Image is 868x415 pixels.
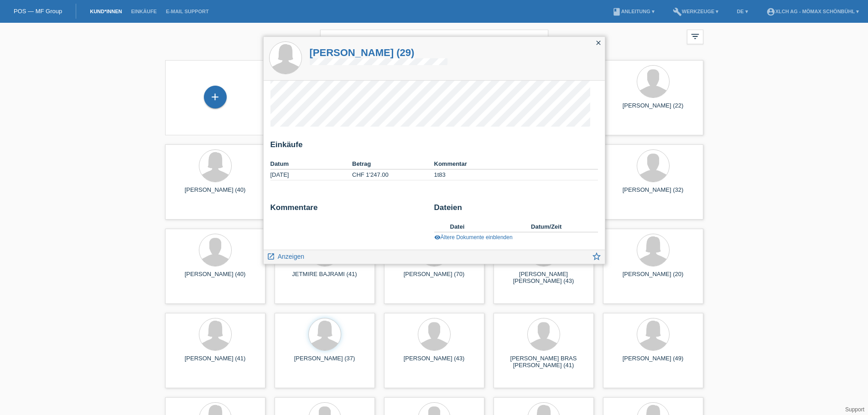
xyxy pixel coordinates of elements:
[673,7,682,16] i: build
[14,8,62,15] a: POS — MF Group
[85,9,126,14] a: Kund*innen
[610,271,696,285] div: [PERSON_NAME] (20)
[610,186,696,201] div: [PERSON_NAME] (32)
[434,234,513,241] a: visibilityÄltere Dokumente einblenden
[282,355,368,369] div: [PERSON_NAME] (37)
[434,159,598,169] th: Kommentar
[766,7,775,16] i: account_circle
[282,271,368,285] div: JETMIRE BAJRAMI (41)
[501,271,587,285] div: [PERSON_NAME] [PERSON_NAME] (43)
[204,89,226,105] div: Kund*in hinzufügen
[434,234,441,241] i: visibility
[391,355,477,369] div: [PERSON_NAME] (43)
[270,203,427,217] h2: Kommentare
[267,250,305,261] a: launch Anzeigen
[592,251,602,261] i: star_border
[126,9,161,14] a: Einkäufe
[668,9,723,14] a: buildWerkzeuge ▾
[610,355,696,369] div: [PERSON_NAME] (49)
[501,355,587,369] div: [PERSON_NAME] BRAS [PERSON_NAME] (41)
[610,102,696,117] div: [PERSON_NAME] (22)
[172,186,258,201] div: [PERSON_NAME] (40)
[270,140,598,154] h2: Einkäufe
[270,169,353,180] td: [DATE]
[161,9,213,14] a: E-Mail Support
[592,252,602,264] a: star_border
[690,31,700,41] i: filter_list
[278,253,304,260] span: Anzeigen
[434,169,598,180] td: 1t83
[172,355,258,369] div: [PERSON_NAME] (41)
[595,39,602,46] i: close
[352,169,434,180] td: CHF 1'247.00
[612,7,621,16] i: book
[608,9,659,14] a: bookAnleitung ▾
[320,30,548,51] input: Suche...
[450,221,531,232] th: Datei
[172,271,258,285] div: [PERSON_NAME] (40)
[352,159,434,169] th: Betrag
[434,203,598,217] h2: Dateien
[762,9,863,14] a: account_circleXLCH AG - Mömax Schönbühl ▾
[845,406,864,413] a: Support
[531,221,585,232] th: Datum/Zeit
[732,9,752,14] a: DE ▾
[310,47,448,58] a: [PERSON_NAME] (29)
[270,159,353,169] th: Datum
[391,271,477,285] div: [PERSON_NAME] (70)
[267,252,275,261] i: launch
